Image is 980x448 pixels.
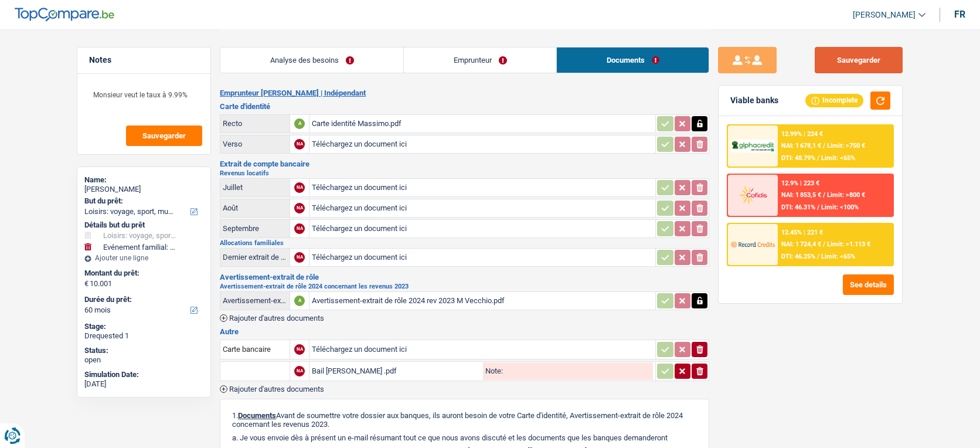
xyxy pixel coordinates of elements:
[294,182,305,193] div: NA
[220,89,709,98] h2: Emprunteur [PERSON_NAME] | Indépendant
[84,355,203,365] div: open
[142,132,186,140] span: Sauvegarder
[84,295,201,304] label: Durée du prêt:
[223,253,287,262] div: Dernier extrait de compte pour vos allocations familiales
[89,55,199,65] h5: Notes
[223,224,287,233] div: Septembre
[220,283,709,290] h2: Avertissement-extrait de rôle 2024 concernant les revenus 2023
[817,154,819,162] span: /
[731,184,774,206] img: Cofidis
[781,229,823,236] div: 12.45% | 221 €
[312,292,653,310] div: Avertissement-extrait de rôle 2024 rev 2023 M Vecchio.pdf
[312,115,653,133] div: Carte identité Massimo.pdf
[294,344,305,355] div: NA
[730,96,778,106] div: Viable banks
[220,240,709,246] h2: Allocations familiales
[294,252,305,263] div: NA
[84,279,89,289] span: €
[827,240,870,248] span: Limit: >1.113 €
[827,191,865,199] span: Limit: >800 €
[223,183,287,192] div: Juillet
[126,125,202,146] button: Sauvegarder
[781,240,821,248] span: NAI: 1 724,4 €
[294,296,305,306] div: A
[781,203,815,211] span: DTI: 46.31%
[84,331,203,341] div: Drequested 1
[827,142,865,150] span: Limit: >750 €
[781,253,815,260] span: DTI: 46.25%
[220,385,324,393] button: Rajouter d'autres documents
[821,253,855,260] span: Limit: <65%
[294,223,305,234] div: NA
[84,322,203,331] div: Stage:
[232,433,697,442] p: a. Je vous envoie dès à présent un e-mail résumant tout ce que nous avons discuté et les doc...
[781,179,819,187] div: 12.9% | 223 €
[823,142,825,150] span: /
[84,370,203,379] div: Simulation Date:
[731,140,774,153] img: AlphaCredit
[84,175,203,185] div: Name:
[781,154,815,162] span: DTI: 48.79%
[220,170,709,177] h2: Revenus locatifs
[220,103,709,110] h3: Carte d'identité
[229,314,324,322] span: Rajouter d'autres documents
[220,273,709,281] h3: Avertissement-extrait de rôle
[821,203,859,211] span: Limit: <100%
[223,203,287,212] div: Août
[823,191,825,199] span: /
[84,220,203,230] div: Détails but du prêt
[731,233,774,255] img: Record Credits
[84,185,203,194] div: [PERSON_NAME]
[220,314,324,322] button: Rajouter d'autres documents
[84,269,201,278] label: Montant du prêt:
[483,367,503,375] label: Note:
[781,142,821,150] span: NAI: 1 678,1 €
[294,366,305,376] div: NA
[843,5,925,25] a: [PERSON_NAME]
[312,362,481,380] div: Bail [PERSON_NAME] .pdf
[817,253,819,260] span: /
[815,47,903,73] button: Sauvegarder
[294,203,305,213] div: NA
[238,411,276,420] span: Documents
[781,191,821,199] span: NAI: 1 853,5 €
[781,130,823,138] div: 12.99% | 224 €
[294,139,305,150] div: NA
[84,379,203,389] div: [DATE]
[220,47,403,73] a: Analyse des besoins
[954,9,965,20] div: fr
[817,203,819,211] span: /
[220,328,709,335] h3: Autre
[229,385,324,393] span: Rajouter d'autres documents
[84,254,203,262] div: Ajouter une ligne
[223,119,287,128] div: Recto
[821,154,855,162] span: Limit: <65%
[223,140,287,148] div: Verso
[843,274,894,295] button: See details
[294,118,305,129] div: A
[232,411,697,429] p: 1. Avant de soumettre votre dossier aux banques, ils auront besoin de votre Carte d'identité, Ave...
[220,160,709,168] h3: Extrait de compte bancaire
[15,8,114,22] img: TopCompare Logo
[84,346,203,355] div: Status:
[223,296,287,305] div: Avertissement-extrait de rôle 2024 concernant les revenus 2023
[84,196,201,206] label: But du prêt:
[557,47,709,73] a: Documents
[404,47,556,73] a: Emprunteur
[805,94,863,107] div: Incomplete
[853,10,916,20] span: [PERSON_NAME]
[823,240,825,248] span: /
